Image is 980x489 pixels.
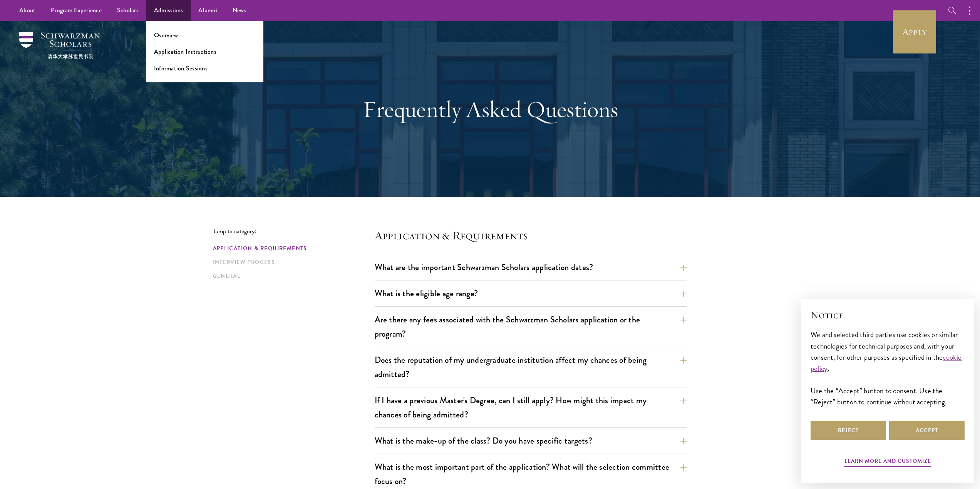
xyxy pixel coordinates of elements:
[893,10,936,53] a: Apply
[375,259,687,276] button: What are the important Schwarzman Scholars application dates?
[889,421,965,440] button: Accept
[213,228,375,235] p: Jump to category:
[844,456,931,468] button: Learn more and customize
[375,351,687,383] button: Does the reputation of my undergraduate institution affect my chances of being admitted?
[213,258,370,266] a: Interview Process
[154,31,178,40] a: Overview
[811,352,962,374] a: cookie policy
[357,95,623,123] h1: Frequently Asked Questions
[375,392,687,423] button: If I have a previous Master's Degree, can I still apply? How might this impact my chances of bein...
[213,272,370,280] a: General
[375,228,687,243] h4: Application & Requirements
[811,309,965,322] h2: Notice
[811,329,965,407] div: We and selected third parties use cookies or similar technologies for technical purposes and, wit...
[375,285,687,302] button: What is the eligible age range?
[154,64,208,73] a: Information Sessions
[19,32,100,59] img: Schwarzman Scholars
[811,421,886,440] button: Reject
[154,47,216,56] a: Application Instructions
[375,432,687,449] button: What is the make-up of the class? Do you have specific targets?
[213,244,370,252] a: Application & Requirements
[375,311,687,342] button: Are there any fees associated with the Schwarzman Scholars application or the program?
